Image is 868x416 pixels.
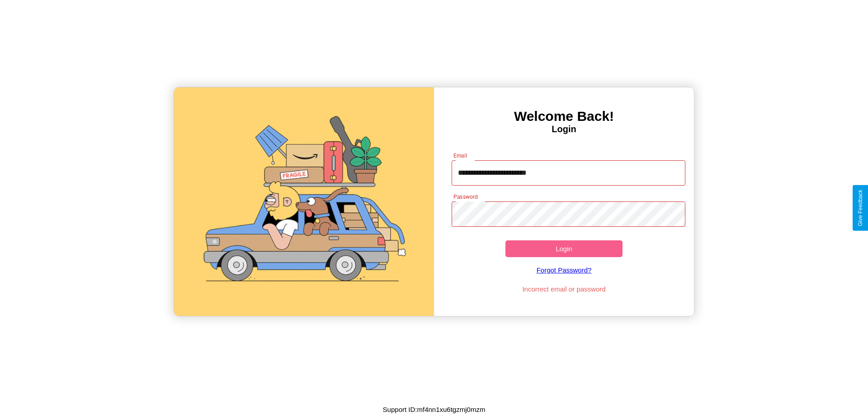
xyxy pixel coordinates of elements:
[453,152,467,159] label: Email
[447,257,681,283] a: Forgot Password?
[383,403,486,416] p: Support ID: mf4nn1xu6tgzmj0mzm
[174,87,434,316] img: gif
[447,283,681,295] p: Incorrect email or password
[857,190,863,226] div: Give Feedback
[453,193,477,201] label: Password
[434,124,694,134] h4: Login
[505,240,623,257] button: Login
[434,109,694,124] h3: Welcome Back!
